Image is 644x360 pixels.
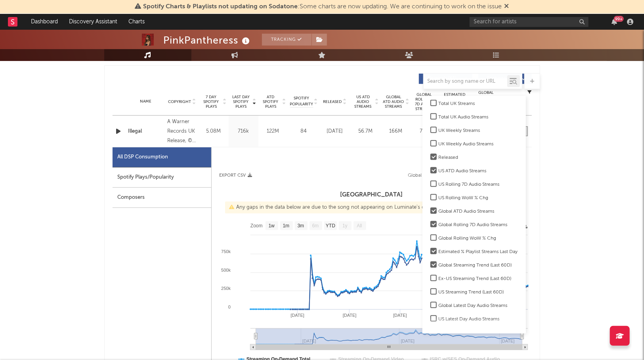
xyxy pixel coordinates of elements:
div: US Latest Day Audio Streams [439,314,518,324]
div: Name [128,99,164,105]
text: 750k [221,249,231,254]
div: UK Weekly Audio Streams [439,139,518,149]
div: All DSP Consumption [113,147,211,168]
span: 7 Day Spotify Plays [201,95,222,109]
button: 99+ [612,19,617,25]
div: Global Streaming Trend (Last 60D) [474,90,498,114]
text: 0 [228,305,230,309]
div: US Streaming Trend (Last 60D) [439,288,518,297]
span: Copyright [168,99,191,104]
div: Any gaps in the data below are due to the song not appearing on Luminate's daily chart(s) for tha... [225,202,526,213]
div: Global [408,171,422,180]
div: A Warner Records UK Release, © 2025 PinkPantheress [167,117,197,146]
input: Search for artists [470,17,589,27]
div: Total UK Audio Streams [439,112,518,122]
span: Global ATD Audio Streams [383,95,405,109]
div: [DATE] [322,128,348,135]
div: Released [439,153,518,162]
div: US ATD Audio Streams [439,166,518,176]
span: Spotify Popularity [290,95,313,107]
div: 716k [231,128,256,135]
span: : Some charts are now updating. We are continuing to work on the issue [143,4,502,10]
span: ATD Spotify Plays [260,95,281,109]
a: Discovery Assistant [63,14,123,30]
a: Dashboard [25,14,63,30]
div: Global Streaming Trend (Last 60D) [439,261,518,270]
div: Ex-US Streaming Trend (Last 60D) [439,274,518,284]
span: Estimated % Playlist Streams Last Day [444,92,466,111]
div: Composers [113,188,211,208]
div: 166M [383,128,409,135]
div: 7.31M [413,128,440,135]
div: Global Rolling 7D Audio Streams [439,220,518,230]
text: 1w [268,223,275,229]
div: 56.7M [352,128,379,135]
button: Export CSV [220,173,252,178]
text: [DATE] [393,313,407,318]
div: 122M [260,128,286,135]
h3: [GEOGRAPHIC_DATA] [212,190,532,200]
span: Released [323,99,342,104]
text: 500k [221,268,231,272]
div: 84 [290,128,318,135]
text: [DATE] [342,313,356,318]
input: Search by song name or URL [424,78,507,85]
text: All [357,223,362,229]
text: 6m [312,223,319,229]
span: Global Rolling 7D Audio Streams [413,92,435,111]
text: 250k [221,286,231,291]
div: 99 + [614,16,624,22]
div: Estimated % Playlist Streams Last Day [439,247,518,257]
button: Tracking [262,34,311,46]
text: 1y [342,223,348,229]
div: UK Weekly Streams [439,126,518,135]
div: Global Latest Day Audio Streams [439,301,518,310]
text: Zoom [250,223,263,229]
span: US ATD Audio Streams [352,95,374,109]
a: Illegal [128,128,164,135]
div: Spotify Plays/Popularity [113,168,211,188]
div: Global Rolling WoW % Chg [439,234,518,243]
div: Global ATD Audio Streams [439,207,518,216]
text: 3m [297,223,304,229]
span: Spotify Charts & Playlists not updating on Sodatone [143,4,298,10]
span: Last Day Spotify Plays [231,95,252,109]
div: PinkPantheress [164,34,252,47]
span: Dismiss [504,4,509,10]
text: [DATE] [290,313,304,318]
div: Total UK Streams [439,99,518,109]
div: 5.08M [201,128,227,135]
text: YTD [325,223,335,229]
text: 1m [283,223,289,229]
a: Charts [123,14,150,30]
div: All DSP Consumption [118,152,168,162]
div: US Rolling 7D Audio Streams [439,180,518,189]
div: US Rolling WoW % Chg [439,193,518,203]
